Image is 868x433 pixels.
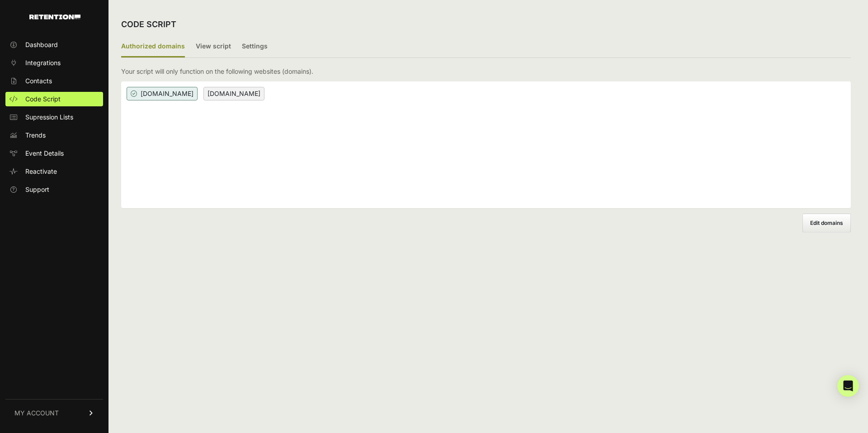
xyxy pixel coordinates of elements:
[5,38,103,52] a: Dashboard
[25,76,52,86] span: Contacts
[837,375,859,397] div: Open Intercom Messenger
[25,113,73,122] span: Supression Lists
[121,36,185,57] label: Authorized domains
[5,92,103,106] a: Code Script
[5,74,103,88] a: Contacts
[5,146,103,161] a: Event Details
[25,131,46,140] span: Trends
[196,36,231,57] label: View script
[25,95,61,104] span: Code Script
[25,149,64,158] span: Event Details
[121,18,176,31] h2: CODE SCRIPT
[121,67,313,76] p: Your script will only function on the following websites (domains).
[5,110,103,124] a: Supression Lists
[810,219,843,226] span: Edit domains
[29,14,80,19] img: Retention.com
[203,87,264,100] span: [DOMAIN_NAME]
[5,399,103,427] a: MY ACCOUNT
[14,409,59,418] span: MY ACCOUNT
[5,56,103,70] a: Integrations
[5,164,103,179] a: Reactivate
[25,185,49,194] span: Support
[5,182,103,197] a: Support
[25,167,57,176] span: Reactivate
[5,128,103,143] a: Trends
[242,36,268,57] label: Settings
[25,58,61,67] span: Integrations
[25,40,58,49] span: Dashboard
[127,87,198,100] span: [DOMAIN_NAME]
